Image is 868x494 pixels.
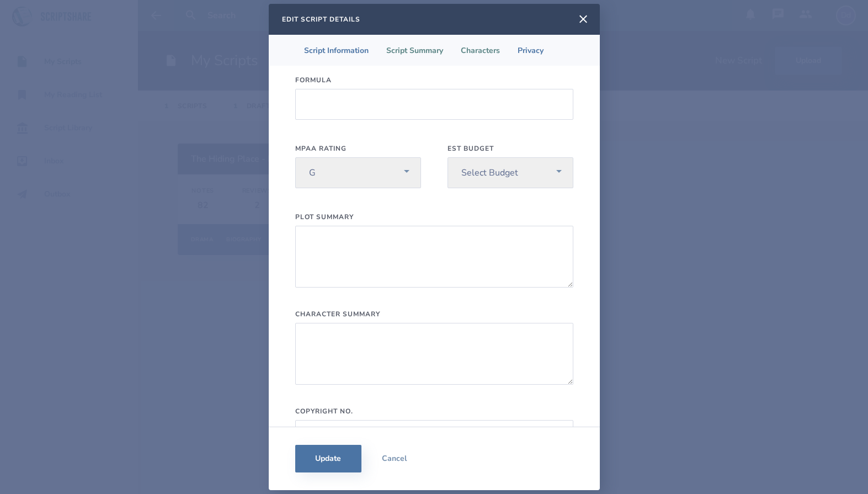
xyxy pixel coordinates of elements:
[295,35,377,66] li: Script Information
[509,35,552,66] li: Privacy
[448,144,573,153] label: EST Budget
[282,15,360,24] h2: Edit Script Details
[295,445,361,472] button: Update
[295,310,573,318] label: Character Summary
[295,213,573,221] label: Plot Summary
[361,445,428,472] button: Cancel
[295,76,573,84] label: Formula
[295,407,573,416] label: Copyright No.
[452,35,509,66] li: Characters
[377,35,452,66] li: Script Summary
[295,144,421,153] label: MPAA Rating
